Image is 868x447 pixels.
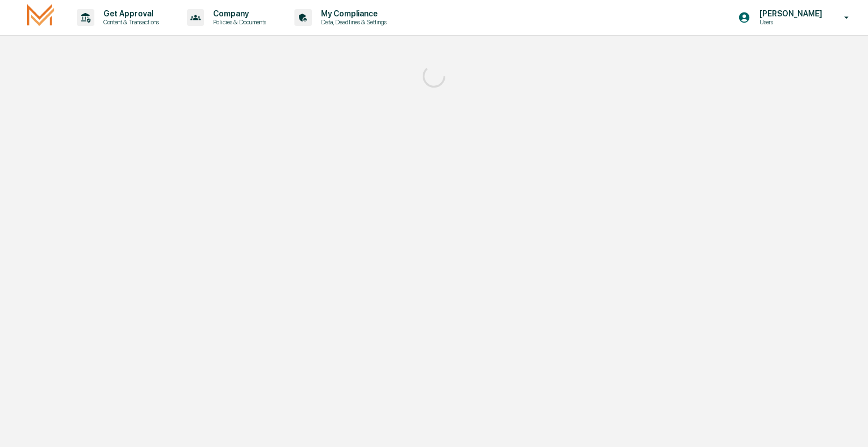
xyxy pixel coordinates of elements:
[27,4,54,31] img: logo
[312,18,392,26] p: Data, Deadlines & Settings
[94,18,164,26] p: Content & Transactions
[204,9,272,18] p: Company
[312,9,392,18] p: My Compliance
[94,9,164,18] p: Get Approval
[204,18,272,26] p: Policies & Documents
[750,9,828,18] p: [PERSON_NAME]
[750,18,828,26] p: Users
